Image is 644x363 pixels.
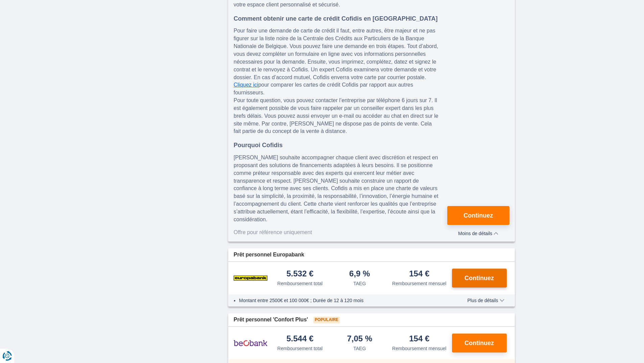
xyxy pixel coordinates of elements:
[234,335,267,351] img: pret personnel Beobank
[286,270,313,279] div: 5.532 €
[467,298,504,303] span: Plus de détails
[353,345,366,352] div: TAEG
[239,297,448,304] li: Montant entre 2500€ et 100 000€ ; Durée de 12 à 120 mois
[234,27,439,135] p: Pour faire une demande de carte de crédit il faut, entre autres, être majeur et ne pas figurer su...
[286,335,313,344] div: 5.544 €
[313,317,340,323] span: Populaire
[452,269,507,288] button: Continuez
[234,251,304,259] span: Prêt personnel Europabank
[409,270,429,279] div: 154 €
[462,298,509,303] button: Plus de détails
[234,229,447,236] div: Offre pour référence uniquement
[409,335,429,344] div: 154 €
[234,15,437,22] b: Comment obtenir une carte de crédit Cofidis en [GEOGRAPHIC_DATA]
[464,275,494,281] span: Continuez
[234,142,283,149] b: Pourquoi Cofidis
[447,206,509,225] button: Continuez
[452,334,507,353] button: Continuez
[234,316,308,324] span: Prêt personnel 'Confort Plus'
[353,280,366,287] div: TAEG
[463,212,493,219] span: Continuez
[347,335,372,344] div: 7,05 %
[277,280,323,287] div: Remboursement total
[234,82,258,88] a: Cliquez ici
[392,345,446,352] div: Remboursement mensuel
[464,340,494,346] span: Continuez
[392,280,446,287] div: Remboursement mensuel
[277,345,323,352] div: Remboursement total
[349,270,370,279] div: 6,9 %
[234,270,267,287] img: pret personnel Europabank
[234,154,439,224] p: [PERSON_NAME] souhaite accompagner chaque client avec discrétion et respect en proposant des solu...
[458,231,498,236] span: Moins de détails
[447,228,509,236] button: Moins de détails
